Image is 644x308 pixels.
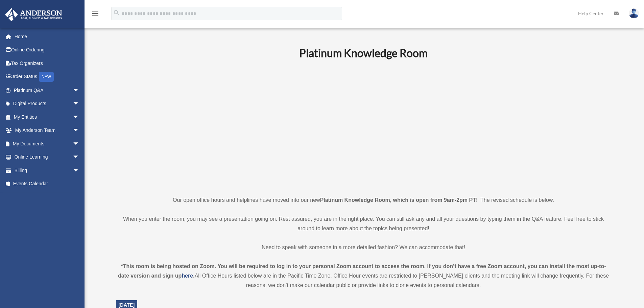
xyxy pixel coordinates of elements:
strong: *This room is being hosted on Zoom. You will be required to log in to your personal Zoom account ... [118,263,606,279]
span: arrow_drop_down [73,97,86,111]
i: search [113,9,120,17]
a: menu [91,12,99,18]
a: Platinum Q&Aarrow_drop_down [5,84,90,97]
span: arrow_drop_down [73,124,86,138]
strong: . [193,273,194,279]
span: arrow_drop_down [73,164,86,177]
img: User Pic [629,8,639,18]
a: Order StatusNEW [5,70,90,84]
a: Events Calendar [5,177,90,191]
a: My Entitiesarrow_drop_down [5,110,90,124]
strong: Platinum Knowledge Room, which is open from 9am-2pm PT [320,197,476,203]
a: Online Learningarrow_drop_down [5,150,90,164]
p: Need to speak with someone in a more detailed fashion? We can accommodate that! [116,243,611,252]
p: Our open office hours and helplines have moved into our new ! The revised schedule is below. [116,195,611,205]
p: When you enter the room, you may see a presentation going on. Rest assured, you are in the right ... [116,214,611,233]
a: Billingarrow_drop_down [5,164,90,177]
i: menu [91,9,99,18]
div: All Office Hours listed below are in the Pacific Time Zone. Office Hour events are restricted to ... [116,262,611,290]
span: [DATE] [119,302,135,308]
a: Home [5,30,90,43]
a: My Documentsarrow_drop_down [5,137,90,150]
img: Anderson Advisors Platinum Portal [3,8,64,21]
a: My Anderson Teamarrow_drop_down [5,124,90,137]
a: Online Ordering [5,43,90,57]
span: arrow_drop_down [73,110,86,124]
a: Digital Productsarrow_drop_down [5,97,90,111]
span: arrow_drop_down [73,84,86,97]
b: Platinum Knowledge Room [299,46,428,60]
span: arrow_drop_down [73,137,86,151]
div: NEW [39,72,54,82]
a: here [182,273,193,279]
a: Tax Organizers [5,56,90,70]
span: arrow_drop_down [73,150,86,164]
iframe: 231110_Toby_KnowledgeRoom [262,69,465,183]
